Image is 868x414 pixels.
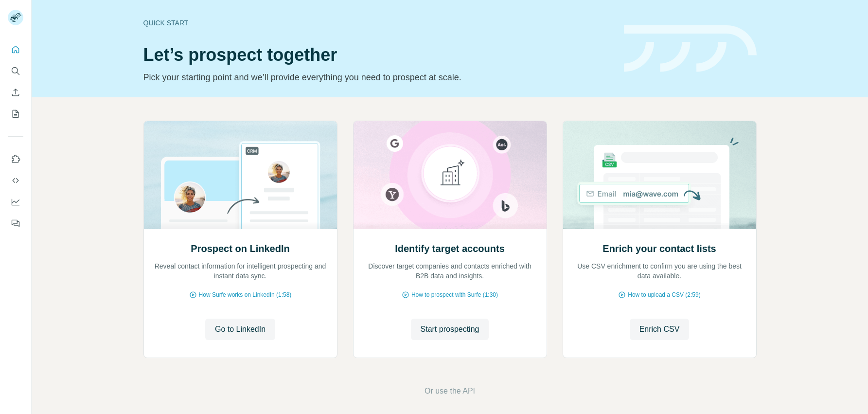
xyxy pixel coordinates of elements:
[630,319,690,340] button: Enrich CSV
[573,261,746,281] p: Use CSV enrichment to confirm you are using the best data available.
[199,290,292,299] span: How Surfe works on LinkedIn (1:58)
[363,261,537,281] p: Discover target companies and contacts enriched with B2B data and insights.
[8,62,23,80] button: Search
[602,242,716,255] h2: Enrich your contact lists
[143,121,337,229] img: Prospect on LinkedIn
[8,150,23,168] button: Use Surfe on LinkedIn
[143,71,612,84] p: Pick your starting point and we’ll provide everything you need to prospect at scale.
[563,121,757,229] img: Enrich your contact lists
[353,121,547,229] img: Identify target accounts
[205,319,275,340] button: Go to LinkedIn
[8,193,23,211] button: Dashboard
[8,172,23,189] button: Use Surfe API
[639,324,680,335] span: Enrich CSV
[143,18,612,28] div: Quick start
[215,324,266,335] span: Go to LinkedIn
[411,319,489,340] button: Start prospecting
[154,261,327,281] p: Reveal contact information for intelligent prospecting and instant data sync.
[8,41,23,58] button: Quick start
[8,84,23,101] button: Enrich CSV
[425,385,475,397] button: Or use the API
[411,290,498,299] span: How to prospect with Surfe (1:30)
[143,45,612,65] h1: Let’s prospect together
[624,25,757,72] img: banner
[395,242,505,255] h2: Identify target accounts
[421,324,479,335] span: Start prospecting
[8,215,23,232] button: Feedback
[8,105,23,123] button: My lists
[628,290,700,299] span: How to upload a CSV (2:59)
[191,242,289,255] h2: Prospect on LinkedIn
